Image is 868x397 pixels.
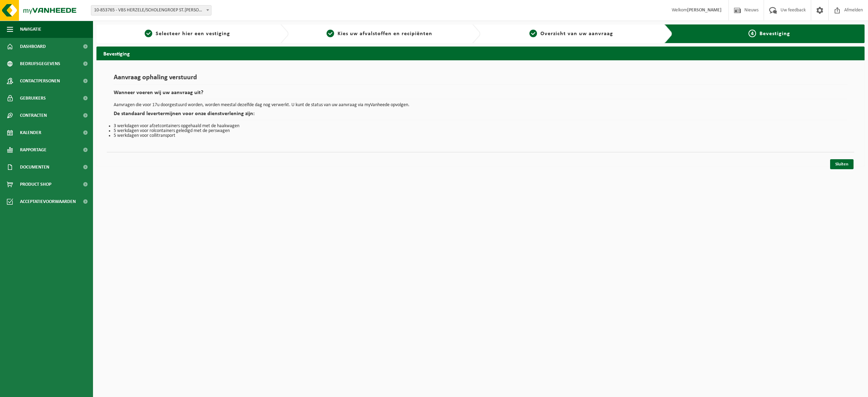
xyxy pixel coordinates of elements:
span: Acceptatievoorwaarden [20,193,76,210]
h2: De standaard levertermijnen voor onze dienstverlening zijn: [114,111,847,120]
span: Product Shop [20,176,51,193]
span: Bedrijfsgegevens [20,55,60,72]
span: Bevestiging [759,31,790,37]
h2: Bevestiging [96,47,865,60]
p: Aanvragen die voor 17u doorgestuurd worden, worden meestal dezelfde dag nog verwerkt. U kunt de s... [114,103,847,108]
h2: Wanneer voeren wij uw aanvraag uit? [114,90,847,99]
span: 1 [145,30,152,37]
span: 10-853765 - VBS HERZELE/SCHOLENGROEP ST.FRANCISCUS - HERZELE [91,6,211,15]
a: Sluiten [830,159,854,169]
a: 3Overzicht van uw aanvraag [484,30,659,38]
li: 5 werkdagen voor rolcontainers geledigd met de perswagen [114,129,847,133]
span: Overzicht van uw aanvraag [540,31,613,37]
span: 3 [529,30,537,37]
strong: [PERSON_NAME] [687,8,722,13]
h1: Aanvraag ophaling verstuurd [114,74,847,85]
span: 4 [748,30,756,37]
span: 10-853765 - VBS HERZELE/SCHOLENGROEP ST.FRANCISCUS - HERZELE [91,5,211,16]
span: Gebruikers [20,90,46,107]
span: Documenten [20,159,49,176]
span: Contracten [20,107,47,124]
li: 3 werkdagen voor afzetcontainers opgehaald met de haakwagen [114,124,847,129]
span: Contactpersonen [20,72,60,90]
span: Rapportage [20,141,46,159]
span: Selecteer hier een vestiging [156,31,230,37]
a: 2Kies uw afvalstoffen en recipiënten [292,30,467,38]
span: Kalender [20,124,41,141]
span: Kies uw afvalstoffen en recipiënten [338,31,432,37]
span: Dashboard [20,38,46,55]
span: Navigatie [20,21,41,38]
span: 2 [327,30,334,37]
li: 5 werkdagen voor collitransport [114,133,847,138]
a: 1Selecteer hier een vestiging [100,30,275,38]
